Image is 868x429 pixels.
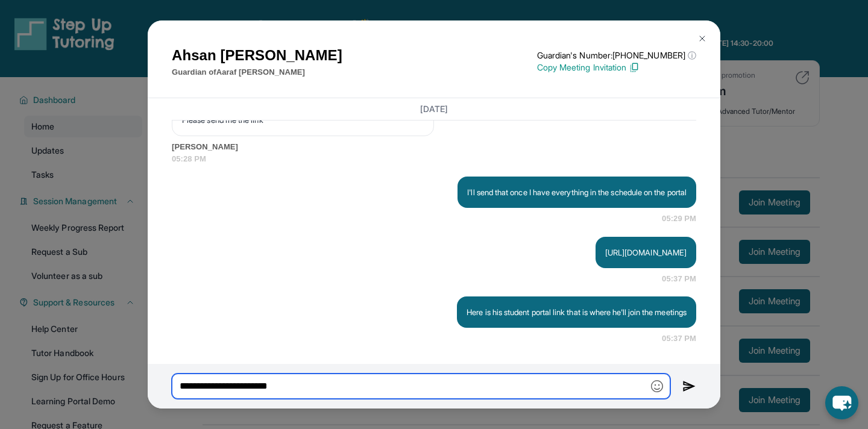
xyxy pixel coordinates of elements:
[662,273,696,285] span: 05:37 PM
[682,379,696,393] img: Send icon
[662,333,696,345] span: 05:37 PM
[537,49,696,61] p: Guardian's Number: [PHONE_NUMBER]
[662,213,696,225] span: 05:29 PM
[697,34,707,43] img: Close Icon
[688,49,696,61] span: ⓘ
[172,103,696,115] h3: [DATE]
[172,66,342,78] p: Guardian of Aaraf [PERSON_NAME]
[537,61,696,74] p: Copy Meeting Invitation
[605,246,687,258] p: [URL][DOMAIN_NAME]
[651,380,663,392] img: Emoji
[467,186,687,198] p: I'll send that once I have everything in the schedule on the portal
[172,45,342,66] h1: Ahsan [PERSON_NAME]
[629,62,640,73] img: Copy Icon
[172,153,696,165] span: 05:28 PM
[825,386,858,419] button: chat-button
[172,141,696,153] span: [PERSON_NAME]
[467,306,687,318] p: Here is his student portal link that is where he'll join the meetings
